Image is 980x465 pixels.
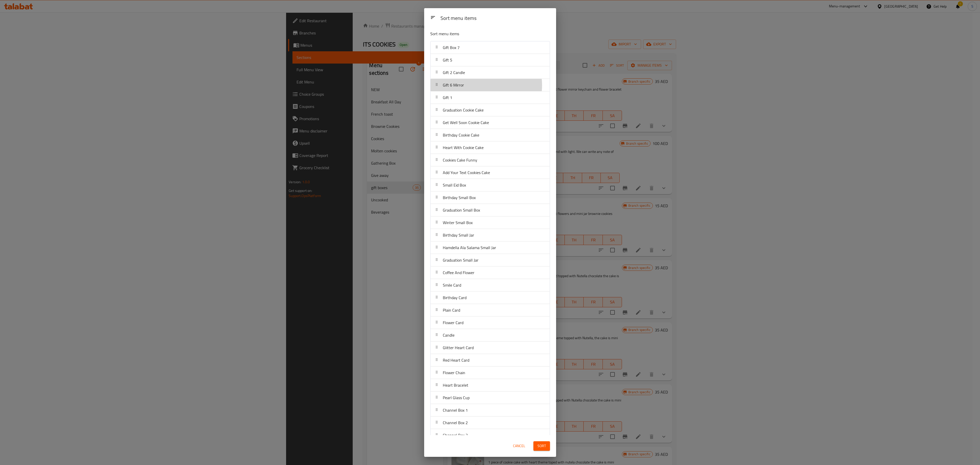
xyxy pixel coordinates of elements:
span: Candle [443,331,455,339]
span: Small Eid Box [443,181,466,189]
div: Birthday Small Box [431,191,550,204]
span: Birthday Small Box [443,194,476,201]
span: Coffee And Flower [443,269,474,276]
div: Heart With Cookie Cake [431,141,550,154]
span: Smile Card [443,281,461,289]
div: Hamdella Ala Salama Small Jar [431,241,550,254]
div: Channel Box 3 [431,429,550,442]
div: Gift 2 Candle [431,66,550,79]
div: Graduation Cookie Cake [431,104,550,116]
div: Flower Chain [431,366,550,379]
div: Gift 5 [431,54,550,66]
span: Cancel [513,443,525,449]
span: Hamdella Ala Salama Small Jar [443,244,496,251]
span: Birthday Small Jar [443,231,474,239]
div: Gift Box 7 [431,41,550,54]
div: Graduation Small Jar [431,254,550,266]
span: Gift 2 Candle [443,69,465,76]
div: Channel Box 2 [431,417,550,429]
div: Glitter Heart Card [431,341,550,354]
div: Birthday Card [431,291,550,304]
div: Red Heart Card [431,354,550,366]
div: Flower Card [431,316,550,329]
span: Gift 1 [443,94,452,101]
div: Get Well Soon Cookie Cake [431,116,550,129]
div: Small Eid Box [431,179,550,191]
div: Winter Small Box [431,216,550,229]
p: Sort menu items [430,31,525,37]
div: Gift 6 Mirror [431,79,550,91]
div: Smile Card [431,279,550,291]
span: Get Well Soon Cookie Cake [443,119,489,126]
div: Gift 1 [431,91,550,104]
div: Candle [431,329,550,341]
button: Sort [533,441,550,451]
span: Flower Card [443,319,463,326]
span: Channel Box 3 [443,431,468,439]
div: Birthday Cookie Cake [431,129,550,141]
span: Add Your Text Cookies Cake [443,169,490,176]
div: Cookies Cake Funny [431,154,550,166]
div: Birthday Small Jar [431,229,550,241]
span: Plain Card [443,306,460,314]
span: Glitter Heart Card [443,344,474,351]
button: Cancel [511,441,527,451]
span: Pearl Glass Cup [443,394,470,401]
span: Channel Box 1 [443,406,468,414]
div: Channel Box 1 [431,404,550,417]
span: Channel Box 2 [443,419,468,426]
span: Gift Box 7 [443,44,460,51]
span: Graduation Cookie Cake [443,106,484,114]
div: Heart Bracelet [431,379,550,391]
span: Graduation Small Jar [443,256,479,264]
span: Birthday Cookie Cake [443,131,479,139]
span: Birthday Card [443,294,467,301]
div: Pearl Glass Cup [431,391,550,404]
span: Heart Bracelet [443,381,468,389]
div: Graduation Small Box [431,204,550,216]
span: Graduation Small Box [443,206,480,214]
span: Red Heart Card [443,356,469,364]
div: Coffee And Flower [431,266,550,279]
span: Flower Chain [443,369,465,376]
div: Add Your Text Cookies Cake [431,166,550,179]
span: Cookies Cake Funny [443,156,477,164]
span: Winter Small Box [443,219,473,226]
div: Plain Card [431,304,550,316]
div: Sort menu items [438,13,552,24]
span: Sort [537,443,546,449]
span: Gift 5 [443,56,452,64]
span: Heart With Cookie Cake [443,144,484,151]
span: Gift 6 Mirror [443,81,464,89]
